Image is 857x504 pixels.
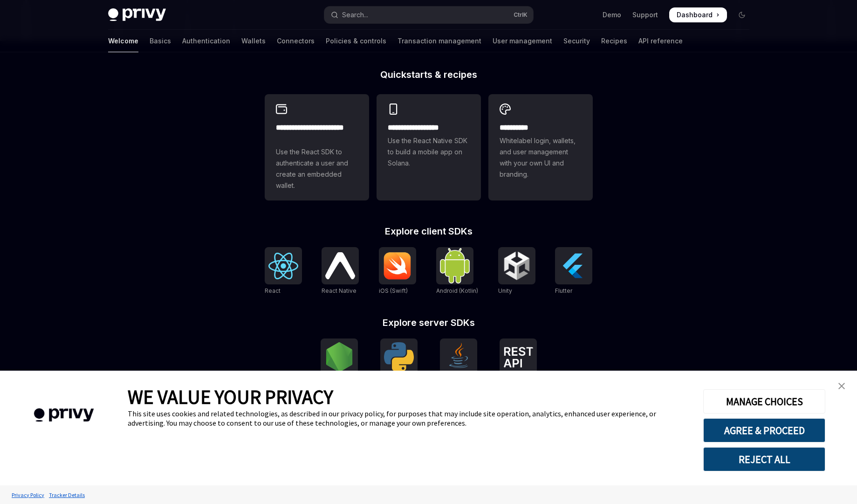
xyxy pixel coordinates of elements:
a: Welcome [108,30,138,52]
a: Android (Kotlin)Android (Kotlin) [436,247,478,296]
a: FlutterFlutter [555,247,592,296]
a: Transaction management [398,30,481,52]
h2: Explore server SDKs [265,318,593,327]
a: PythonPython [380,338,418,387]
a: Connectors [277,30,315,52]
img: Python [384,342,414,372]
a: UnityUnity [498,247,535,296]
div: Search... [342,9,368,21]
span: Ctrl K [514,11,528,19]
span: Use the React SDK to authenticate a user and create an embedded wallet. [276,146,358,191]
h2: Quickstarts & recipes [265,70,593,79]
img: REST API [503,347,533,367]
a: NodeJSNodeJS [321,338,358,387]
a: Recipes [601,30,627,52]
a: **** **** **** ***Use the React Native SDK to build a mobile app on Solana. [377,94,481,200]
a: Support [632,10,658,20]
img: iOS (Swift) [383,252,412,280]
span: Whitelabel login, wallets, and user management with your own UI and branding. [500,135,582,180]
a: Demo [603,10,621,20]
span: Dashboard [677,10,713,20]
a: Tracker Details [47,487,87,503]
img: NodeJS [324,342,354,372]
span: Android (Kotlin) [436,287,478,294]
div: This site uses cookies and related technologies, as described in our privacy policy, for purposes... [128,409,689,428]
a: **** *****Whitelabel login, wallets, and user management with your own UI and branding. [488,94,593,200]
img: Java [444,342,473,372]
span: Unity [498,287,512,294]
a: Policies & controls [326,30,386,52]
a: API reference [638,30,683,52]
span: React Native [322,287,357,294]
img: Unity [502,251,532,281]
a: JavaJava [440,338,477,387]
button: REJECT ALL [703,447,825,471]
a: Security [563,30,590,52]
button: Toggle dark mode [734,7,749,22]
button: Open search [324,7,533,23]
a: ReactReact [265,247,302,296]
a: Dashboard [669,7,727,22]
img: React [268,253,298,279]
h2: Explore client SDKs [265,227,593,236]
span: React [265,287,281,294]
img: Flutter [559,251,589,281]
button: AGREE & PROCEED [703,418,825,442]
span: Use the React Native SDK to build a mobile app on Solana. [388,135,470,169]
a: Wallets [241,30,266,52]
a: Privacy Policy [9,487,47,503]
img: React Native [325,252,355,279]
button: MANAGE CHOICES [703,389,825,414]
a: User management [493,30,552,52]
span: Flutter [555,287,572,294]
img: Android (Kotlin) [440,248,470,283]
span: WE VALUE YOUR PRIVACY [128,385,333,409]
a: close banner [832,377,851,395]
a: Basics [150,30,171,52]
img: close banner [838,383,845,389]
a: REST APIREST API [500,338,537,387]
a: Authentication [182,30,230,52]
span: iOS (Swift) [379,287,408,294]
a: React NativeReact Native [322,247,359,296]
a: iOS (Swift)iOS (Swift) [379,247,416,296]
img: company logo [14,395,114,435]
img: dark logo [108,8,166,21]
